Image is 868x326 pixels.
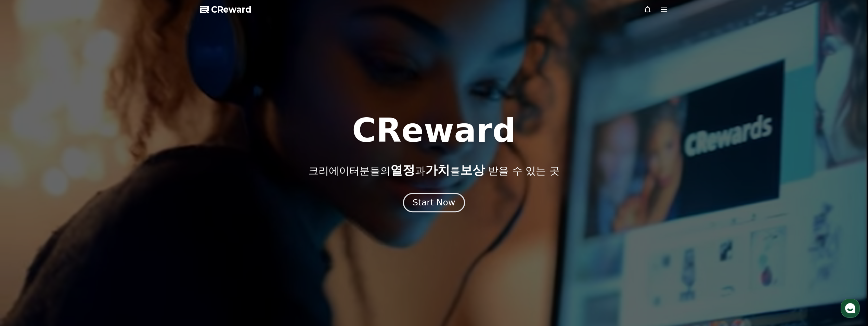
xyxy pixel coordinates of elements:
a: 설정 [88,217,131,234]
div: Start Now [413,197,455,208]
span: 홈 [22,227,26,232]
a: 홈 [2,217,45,234]
span: 설정 [106,227,114,232]
span: 가치 [425,163,450,177]
h1: CReward [352,114,516,147]
span: 열정 [390,163,415,177]
a: CReward [200,4,251,15]
button: Start Now [403,193,465,213]
span: CReward [211,4,251,15]
p: 크리에이터분들의 과 를 받을 수 있는 곳 [308,163,559,177]
a: Start Now [404,200,464,207]
a: 대화 [45,217,88,234]
span: 보상 [460,163,485,177]
span: 대화 [63,227,71,233]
